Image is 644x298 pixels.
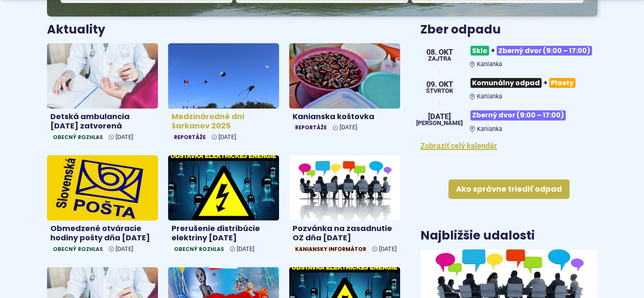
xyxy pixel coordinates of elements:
h3: Zber odpadu [420,23,597,36]
a: Prerušenie distribúcie elektriny [DATE] Obecný rozhlas [DATE] [168,155,279,257]
span: [DATE] [237,245,254,253]
span: Zberný dvor (9:00 – 17:00) [470,110,566,120]
a: Obmedzené otváracie hodiny pošty dňa [DATE] Obecný rozhlas [DATE] [47,155,158,257]
a: Detská ambulancia [DATE] zatvorená Obecný rozhlas [DATE] [47,43,158,145]
span: Kanianka [477,93,502,100]
span: [PERSON_NAME] [416,120,463,126]
span: Reportáže [293,123,329,132]
span: 08. okt [426,48,453,56]
span: 09. okt [426,81,453,88]
span: Sklo [470,46,489,56]
span: [DATE] [416,113,463,120]
h4: Obmedzené otváracie hodiny pošty dňa [DATE] [50,224,155,243]
h4: Prerušenie distribúcie elektriny [DATE] [171,224,276,243]
span: Obecný rozhlas [50,245,105,253]
a: Ako správne triediť odpad [448,179,569,199]
span: štvrtok [426,88,453,94]
span: Obecný rozhlas [50,133,105,142]
span: [DATE] [116,134,133,141]
h3: Aktuality [47,23,105,36]
a: Medzinárodné dni šarkanov 2025 Reportáže [DATE] [168,43,279,145]
span: [DATE] [218,134,236,141]
span: Obecný rozhlas [171,245,227,253]
a: Kanianska koštovka Reportáže [DATE] [289,43,400,135]
span: [DATE] [340,124,357,131]
a: Zberný dvor (9:00 – 17:00) Kanianka [DATE] [PERSON_NAME] [420,107,597,132]
span: Zajtra [426,56,453,62]
span: Kanianka [477,61,502,68]
span: [DATE] [379,245,397,253]
span: Zberný dvor (9:00 – 17:00) [497,46,592,56]
span: Kaniansky informátor [293,245,369,253]
h4: Kanianska koštovka [293,112,397,122]
span: [DATE] [116,245,133,253]
span: Komunálny odpad [470,78,542,88]
h4: Medzinárodné dni šarkanov 2025 [171,112,276,131]
span: Plasty [549,78,575,88]
h3: Najbližšie udalosti [420,229,535,242]
a: Pozvánka na zasadnutie OZ dňa [DATE] Kaniansky informátor [DATE] [289,155,400,257]
h3: + [470,42,597,59]
a: Komunálny odpad+Plasty Kanianka 09. okt štvrtok [420,75,597,100]
h3: + [470,75,597,91]
a: Zobraziť celý kalendár [420,141,497,150]
h4: Pozvánka na zasadnutie OZ dňa [DATE] [293,224,397,243]
span: Reportáže [171,133,208,142]
a: Sklo+Zberný dvor (9:00 – 17:00) Kanianka 08. okt Zajtra [420,42,597,68]
span: Kanianka [477,125,502,133]
h4: Detská ambulancia [DATE] zatvorená [50,112,155,131]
